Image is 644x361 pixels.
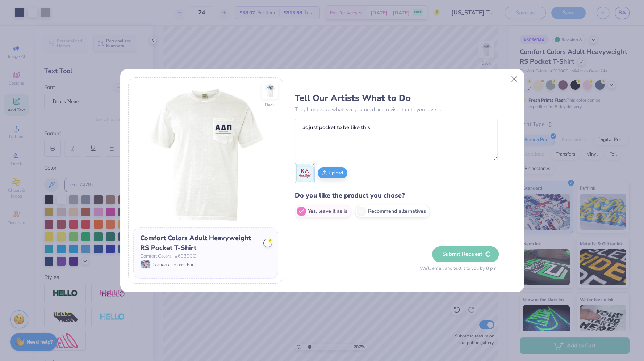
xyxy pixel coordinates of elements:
img: Standard: Screen Print [141,260,150,268]
span: We’ll email and text it to you by 8 pm. [420,265,498,272]
button: Upload [318,167,347,178]
span: Standard: Screen Print [153,261,196,268]
label: Recommend alternatives [355,205,430,218]
span: Comfort Colors [140,253,171,260]
h3: Tell Our Artists What to Do [295,93,498,103]
img: Front [133,82,278,227]
label: Yes, leave it as is [295,205,351,218]
p: They’ll mock up whatever you need and revise it until you love it. [295,106,498,113]
button: Close [507,72,521,86]
div: Comfort Colors Adult Heavyweight RS Pocket T-Shirt [140,233,258,253]
span: # 6030CC [175,253,196,260]
textarea: adjust pocket to be like this [295,119,498,160]
h4: Do you like the product you chose? [295,190,498,201]
div: Back [265,102,275,108]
